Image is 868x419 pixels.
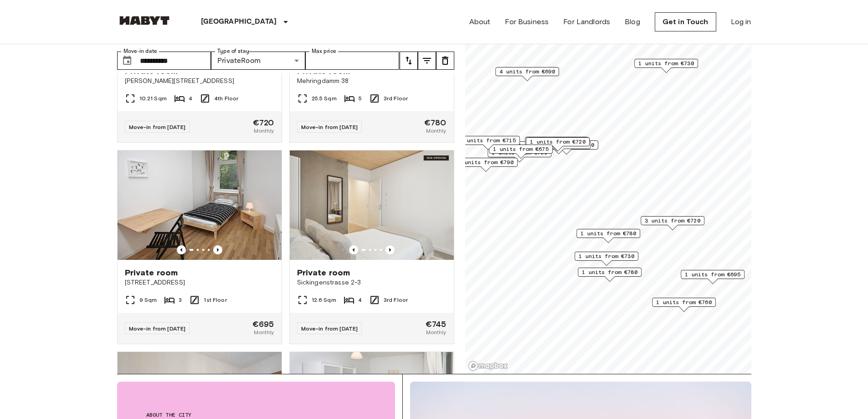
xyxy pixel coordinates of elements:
span: 25.5 Sqm [312,94,337,103]
span: Private room [297,267,350,278]
span: Private room [125,267,178,278]
div: PrivateRoom [211,52,305,70]
div: Map marker [576,229,640,243]
span: 4 [358,296,362,304]
span: Monthly [426,127,446,135]
span: 5 [359,94,362,103]
span: Move-in from [DATE] [129,325,186,332]
span: [PERSON_NAME][STREET_ADDRESS] [125,77,274,86]
div: Map marker [634,59,698,73]
span: 4th Floor [214,94,238,103]
span: 12.6 Sqm [312,296,336,304]
span: 3 units from €720 [645,217,700,225]
a: Get in Touch [655,12,716,31]
span: 1 units from €780 [582,268,637,276]
span: 1 units from €695 [685,270,740,279]
a: Log in [731,16,751,27]
button: Previous image [177,245,186,254]
span: 9 Sqm [139,296,157,304]
span: Monthly [426,328,446,336]
div: Map marker [454,158,518,172]
div: Map marker [527,140,591,154]
span: 10.21 Sqm [139,94,167,103]
span: Move-in from [DATE] [301,325,358,332]
span: [STREET_ADDRESS] [125,278,274,287]
a: For Landlords [563,16,610,27]
span: About the city [146,411,366,419]
span: 1st Floor [204,296,226,304]
span: €720 [253,119,274,127]
label: Type of stay [217,47,249,55]
span: €695 [252,320,274,328]
span: Move-in from [DATE] [301,124,358,130]
div: Map marker [575,252,638,266]
span: €780 [424,119,447,127]
span: 1 units from €760 [656,298,712,306]
button: tune [400,52,418,70]
span: 1 units from €790 [458,158,514,166]
button: tune [436,52,454,70]
a: For Business [505,16,549,27]
div: Map marker [495,67,559,81]
span: 1 units from €720 [530,138,586,146]
button: Previous image [213,245,222,254]
label: Move-in date [123,47,157,55]
span: 1 units from €675 [493,145,549,153]
p: [GEOGRAPHIC_DATA] [201,16,277,27]
span: Move-in from [DATE] [129,124,186,130]
span: €745 [426,320,447,328]
img: Marketing picture of unit DE-01-233-03M [118,150,282,260]
div: Map marker [641,216,704,230]
div: Map marker [456,136,520,150]
a: Marketing picture of unit DE-01-233-03MPrevious imagePrevious imagePrivate room[STREET_ADDRESS]9 ... [117,150,282,344]
span: 4 [189,94,192,103]
span: Monthly [254,328,274,336]
a: Mapbox logo [468,361,508,371]
span: 3 [179,296,182,304]
button: Choose date, selected date is 19 Jan 2026 [118,52,136,70]
img: Habyt [117,16,172,25]
div: Map marker [652,298,716,312]
div: Map marker [526,137,590,151]
span: Monthly [254,127,274,135]
div: Map marker [534,140,598,155]
button: tune [418,52,436,70]
span: Mehringdamm 38 [297,77,447,86]
button: Previous image [385,245,395,254]
button: Previous image [349,245,358,254]
span: 4 units from €690 [499,67,555,76]
a: Blog [625,16,640,27]
div: Map marker [578,268,642,282]
span: Sickingenstrasse 2-3 [297,278,447,287]
span: 1 units from €780 [580,229,636,238]
span: 3rd Floor [384,94,408,103]
div: Map marker [525,137,589,151]
a: Marketing picture of unit DE-01-477-044-03Previous imagePrevious imagePrivate roomSickingenstrass... [289,150,454,344]
span: 1 units from €730 [579,252,634,260]
span: 1 units from €730 [638,59,694,67]
img: Marketing picture of unit DE-01-477-044-03 [290,150,454,260]
div: Map marker [488,148,551,162]
span: 3rd Floor [384,296,408,304]
span: 1 units from €740 [539,141,594,149]
a: About [469,16,491,27]
label: Max price [312,47,336,55]
div: Map marker [489,145,553,159]
div: Map marker [681,270,745,284]
span: 6 units from €715 [460,136,516,145]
